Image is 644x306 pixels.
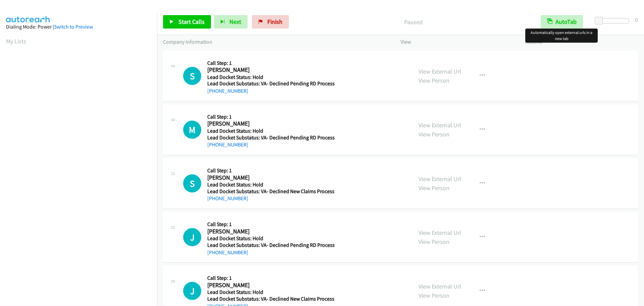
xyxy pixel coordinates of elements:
div: The call is yet to be attempted [183,67,201,85]
a: [PHONE_NUMBER] [207,141,248,148]
h5: Call Step: 1 [207,221,335,228]
h2: [PERSON_NAME] [207,228,332,235]
h2: [PERSON_NAME] [207,120,332,128]
a: View External Url [419,229,461,236]
div: Dialing Mode: Power | [6,23,151,31]
div: Automatically open external urls in a new tab [525,29,598,43]
div: The call is yet to be attempted [183,282,201,300]
p: View [400,38,513,46]
h1: S [183,174,201,192]
a: My Lists [6,37,26,45]
a: [PHONE_NUMBER] [207,195,248,202]
h5: Lead Docket Substatus: VA- Declined Pending RD Process [207,80,335,87]
h5: Lead Docket Status: Hold [207,128,335,134]
h5: Lead Docket Status: Hold [207,235,335,242]
h2: [PERSON_NAME] [207,281,332,289]
span: Start Calls [178,18,205,26]
button: Next [214,15,248,29]
h5: Lead Docket Substatus: VA- Declined Pending RD Process [207,242,335,249]
a: View Person [419,292,449,299]
a: Start Calls [163,15,211,29]
h1: J [183,228,201,246]
p: Company Information [163,38,388,46]
span: Next [229,18,241,26]
a: [PHONE_NUMBER] [207,88,248,94]
h5: Lead Docket Status: Hold [207,74,335,81]
h1: S [183,67,201,85]
h1: J [183,282,201,300]
h5: Call Step: 1 [207,114,335,120]
h2: [PERSON_NAME] [207,174,332,182]
h5: Lead Docket Status: Hold [207,289,334,296]
p: Paused [298,17,529,27]
h5: Call Step: 1 [207,167,334,174]
div: Delay between calls (in seconds) [598,18,629,24]
h5: Call Step: 1 [207,275,334,281]
a: View Person [419,130,449,138]
a: View Person [419,184,449,192]
h5: Lead Docket Substatus: VA- Declined New Claims Process [207,188,334,195]
div: 0 [635,15,638,24]
span: Finish [267,18,282,26]
a: [PHONE_NUMBER] [207,249,248,256]
h5: Lead Docket Substatus: VA- Declined Pending RD Process [207,134,335,141]
a: Switch to Preview [54,24,93,30]
a: View External Url [419,121,461,129]
div: The call is yet to be attempted [183,174,201,192]
a: View Person [419,238,449,246]
h5: Call Step: 1 [207,60,335,67]
a: View External Url [419,68,461,75]
a: View Person [419,77,449,84]
div: The call is yet to be attempted [183,121,201,139]
a: View External Url [419,175,461,183]
div: The call is yet to be attempted [183,228,201,246]
button: AutoTab [541,15,583,29]
h5: Lead Docket Substatus: VA- Declined New Claims Process [207,296,334,302]
h5: Lead Docket Status: Hold [207,181,334,188]
h2: [PERSON_NAME] [207,66,332,74]
a: Finish [252,15,289,29]
h1: M [183,121,201,139]
a: View External Url [419,282,461,290]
